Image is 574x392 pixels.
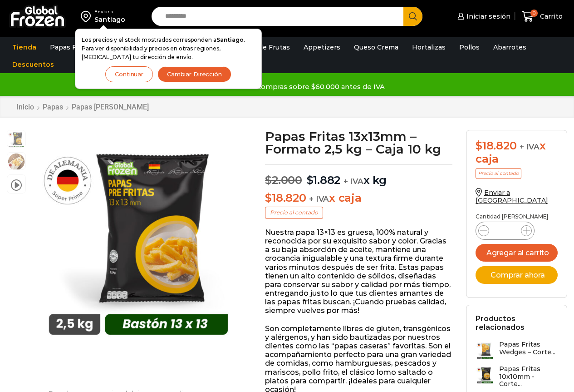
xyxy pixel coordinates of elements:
a: 0 Carrito [520,6,565,27]
button: Agregar al carrito [476,244,558,262]
span: $ [265,174,272,187]
a: Pulpa de Frutas [233,39,294,56]
a: Papas [PERSON_NAME] [71,103,149,111]
button: Cambiar Dirección [157,66,231,82]
bdi: 2.000 [265,174,302,187]
p: x caja [265,192,452,205]
p: Precio al contado [476,168,521,179]
button: Comprar ahora [476,266,558,284]
p: Nuestra papa 13×13 es gruesa, 100% natural y reconocida por su exquisito sabor y color. Gracias a... [265,228,452,315]
p: Cantidad [PERSON_NAME] [476,213,558,220]
bdi: 18.820 [265,191,306,204]
a: Abarrotes [489,39,531,56]
a: Queso Crema [349,39,403,56]
span: 13-x-13-2kg [7,130,25,149]
div: Santiago [94,15,125,24]
h2: Productos relacionados [476,314,558,332]
span: $ [307,174,314,187]
div: 1 / 3 [30,130,246,346]
div: Enviar a [94,9,125,15]
div: x caja [476,139,558,166]
p: Los precios y el stock mostrados corresponden a . Para ver disponibilidad y precios en otras regi... [82,35,255,62]
h3: Papas Fritas 10x10mm - Corte... [499,365,558,388]
h1: Papas Fritas 13x13mm – Formato 2,5 kg – Caja 10 kg [265,130,452,155]
span: + IVA [309,194,329,203]
button: Search button [403,7,422,26]
img: 13-x-13-2kg [30,130,246,346]
span: + IVA [520,142,540,151]
input: Product quantity [496,224,514,237]
a: Iniciar sesión [455,7,510,25]
button: Continuar [105,66,153,82]
nav: Breadcrumb [16,103,149,111]
p: x kg [265,164,452,187]
a: Pollos [455,39,484,56]
h3: Papas Fritas Wedges – Corte... [499,341,558,356]
span: $ [265,191,272,204]
a: Hortalizas [407,39,450,56]
a: Descuentos [8,56,59,73]
span: 0 [530,10,538,17]
a: Tienda [8,39,41,56]
a: Appetizers [299,39,345,56]
strong: Santiago [216,36,244,43]
a: Papas Fritas Wedges – Corte... [476,341,558,360]
bdi: 1.882 [307,174,341,187]
a: Papas Fritas [45,39,96,56]
span: + IVA [343,177,363,186]
bdi: 18.820 [476,139,516,152]
span: Carrito [538,12,563,21]
span: Iniciar sesión [464,12,510,21]
span: $ [476,139,482,152]
p: Precio al contado [265,207,323,218]
a: Inicio [16,103,34,111]
span: 13×13 [7,153,25,171]
a: Enviar a [GEOGRAPHIC_DATA] [476,189,548,204]
img: address-field-icon.svg [81,9,94,24]
a: Papas [42,103,64,111]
